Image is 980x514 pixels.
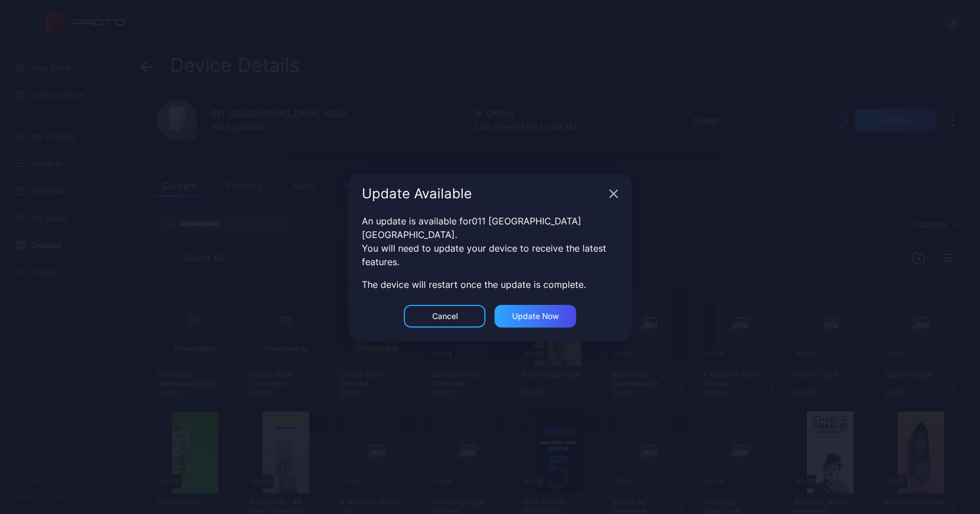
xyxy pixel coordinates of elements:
[432,312,458,321] div: Cancel
[362,214,618,241] div: An update is available for 011 [GEOGRAPHIC_DATA] [GEOGRAPHIC_DATA] .
[362,187,605,201] div: Update Available
[362,278,618,291] div: The device will restart once the update is complete.
[495,305,576,328] button: Update now
[404,305,485,328] button: Cancel
[362,241,618,269] div: You will need to update your device to receive the latest features.
[512,312,559,321] div: Update now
